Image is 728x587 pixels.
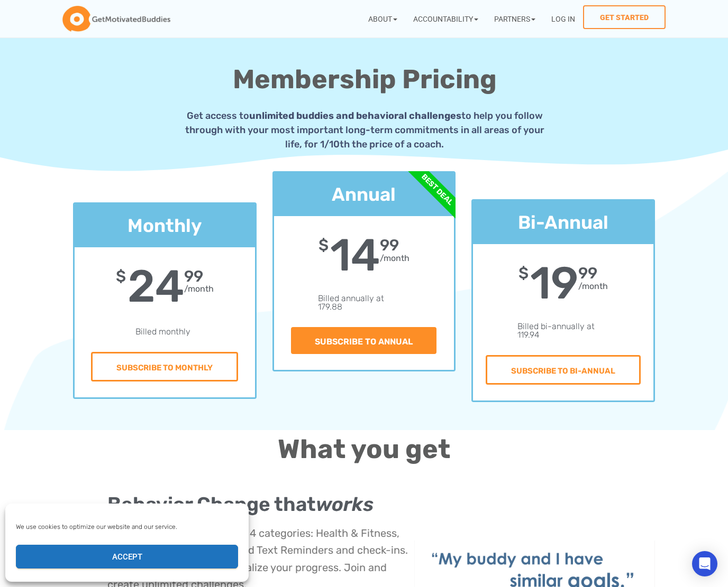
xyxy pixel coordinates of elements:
span: /month [578,281,608,291]
span: /month [184,284,214,294]
span: in 4 categories: Health & Fitness, Work, Learn and Life. [107,527,399,556]
span: $ [116,268,126,284]
span: 14 [330,237,380,273]
div: We use cookies to optimize our website and our service. [16,522,237,532]
a: Log In [543,5,583,32]
h3: Annual [274,183,454,206]
p: Get access to to help you follow through with your most important long-term commitments in all ar... [180,109,549,152]
a: Accountability [405,5,486,32]
i: works [316,492,374,516]
h3: Monthly [75,215,255,237]
a: About [360,5,405,32]
span: /month [380,253,410,263]
span: 99 [184,268,203,284]
h2: What you get [73,430,655,468]
button: Accept [16,545,238,569]
a: Subscribe to Bi-Annual [486,355,641,385]
span: Billed annually at 179.88 [318,293,384,312]
h3: Bi-Annual [473,211,653,234]
span: 24 [128,268,184,304]
span: 99 [578,265,597,281]
b: unlimited buddies and behavioral challenges [249,110,461,122]
img: GetMotivatedBuddies [62,6,170,32]
span: Billed bi-annually at 119.94 [517,321,595,340]
a: Partners [486,5,543,32]
a: Subscribe to Annual [291,327,436,354]
a: Subscribe to Monthly [91,352,238,381]
h1: Membership Pricing [180,60,549,98]
span: 19 [530,265,578,301]
span: $ [319,237,329,253]
span: Billed monthly [135,327,190,337]
div: Open Intercom Messenger [692,551,717,576]
div: best deal [376,128,498,251]
h2: Behavior Change that [107,495,415,514]
span: $ [518,265,529,281]
a: Get Started [583,5,666,29]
